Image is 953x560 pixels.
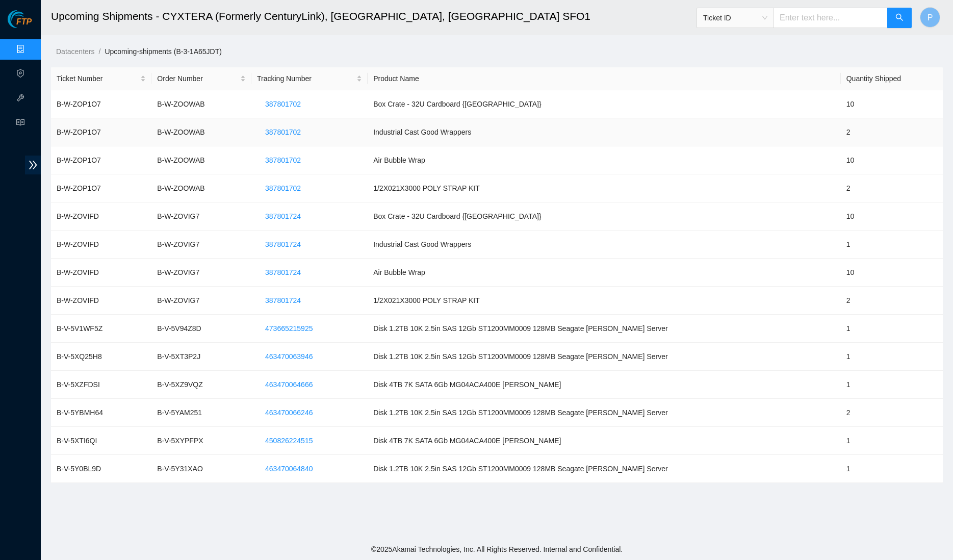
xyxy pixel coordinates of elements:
td: B-W-ZOVIG7 [151,231,251,259]
button: 387801702 [257,152,309,168]
td: B-V-5XYPFPX [151,427,251,455]
button: 387801702 [257,180,309,196]
td: B-V-5XT3P2J [151,343,251,371]
td: 10 [841,259,943,287]
td: 1 [841,231,943,259]
button: 473665215925 [257,320,321,337]
td: Box Crate - 32U Cardboard {[GEOGRAPHIC_DATA]} [368,202,841,231]
button: 387801724 [257,264,309,281]
td: Air Bubble Wrap [368,146,841,174]
span: 387801702 [265,98,301,110]
span: 463470064840 [265,463,313,474]
td: B-V-5YAM251 [151,399,251,427]
td: B-W-ZOVIG7 [151,287,251,315]
th: Product Name [368,67,841,90]
td: B-W-ZOVIFD [51,259,151,287]
span: 387801724 [265,211,301,222]
td: B-W-ZOP1O7 [51,118,151,146]
button: 450826224515 [257,432,321,449]
td: B-W-ZOVIG7 [151,259,251,287]
td: B-W-ZOOWAB [151,90,251,118]
a: Upcoming-shipments (B-3-1A65JDT) [105,47,222,56]
button: 387801724 [257,292,309,309]
img: Akamai Technologies [8,10,51,28]
button: 463470066246 [257,404,321,421]
span: 387801702 [265,155,301,166]
a: Datacenters [56,47,94,56]
td: B-V-5Y31XAO [151,455,251,483]
td: B-W-ZOOWAB [151,174,251,202]
a: Akamai TechnologiesFTP [8,18,32,32]
button: P [920,7,940,28]
span: double-right [25,156,41,174]
td: Disk 1.2TB 10K 2.5in SAS 12Gb ST1200MM0009 128MB Seagate [PERSON_NAME] Server [368,343,841,371]
span: 463470063946 [265,351,313,362]
span: Ticket ID [703,10,767,26]
button: 387801702 [257,96,309,112]
td: Industrial Cast Good Wrappers [368,118,841,146]
button: 463470064840 [257,461,321,477]
span: 387801702 [265,126,301,138]
td: B-V-5XTI6QI [51,427,151,455]
button: 463470063946 [257,348,321,365]
td: 10 [841,146,943,174]
td: B-W-ZOVIFD [51,287,151,315]
input: Enter text here... [774,8,888,28]
td: B-V-5XZ9VQZ [151,371,251,399]
span: read [16,114,24,134]
td: 1 [841,427,943,455]
td: B-W-ZOP1O7 [51,90,151,118]
td: B-W-ZOOWAB [151,146,251,174]
td: Disk 4TB 7K SATA 6Gb MG04ACA400E [PERSON_NAME] [368,371,841,399]
td: B-V-5V94Z8D [151,315,251,343]
td: 2 [841,118,943,146]
td: B-W-ZOVIFD [51,231,151,259]
span: FTP [16,17,32,27]
span: 387801724 [265,295,301,306]
td: B-W-ZOP1O7 [51,174,151,202]
td: B-W-ZOVIFD [51,202,151,231]
td: 10 [841,202,943,231]
td: B-V-5YBMH64 [51,399,151,427]
td: B-V-5XZFDSI [51,371,151,399]
td: 1 [841,455,943,483]
td: Disk 1.2TB 10K 2.5in SAS 12Gb ST1200MM0009 128MB Seagate [PERSON_NAME] Server [368,315,841,343]
span: / [98,47,100,56]
button: 463470064666 [257,376,321,393]
th: Quantity Shipped [841,67,943,90]
td: B-V-5V1WF5Z [51,315,151,343]
span: P [928,11,933,24]
button: 387801724 [257,236,309,252]
td: B-V-5Y0BL9D [51,455,151,483]
button: search [887,8,912,28]
span: 473665215925 [265,323,313,334]
td: 2 [841,174,943,202]
td: 1 [841,371,943,399]
td: B-W-ZOOWAB [151,118,251,146]
td: 1/2X021X3000 POLY STRAP KIT [368,287,841,315]
span: 463470066246 [265,407,313,418]
td: Disk 4TB 7K SATA 6Gb MG04ACA400E [PERSON_NAME] [368,427,841,455]
td: 1/2X021X3000 POLY STRAP KIT [368,174,841,202]
button: 387801702 [257,124,309,140]
td: 1 [841,343,943,371]
td: Industrial Cast Good Wrappers [368,231,841,259]
td: Air Bubble Wrap [368,259,841,287]
span: 387801724 [265,267,301,278]
td: 2 [841,287,943,315]
td: Disk 1.2TB 10K 2.5in SAS 12Gb ST1200MM0009 128MB Seagate [PERSON_NAME] Server [368,455,841,483]
td: 10 [841,90,943,118]
span: search [895,13,904,23]
td: B-V-5XQ25H8 [51,343,151,371]
footer: © 2025 Akamai Technologies, Inc. All Rights Reserved. Internal and Confidential. [41,539,953,560]
td: Box Crate - 32U Cardboard {[GEOGRAPHIC_DATA]} [368,90,841,118]
td: Disk 1.2TB 10K 2.5in SAS 12Gb ST1200MM0009 128MB Seagate [PERSON_NAME] Server [368,399,841,427]
span: 463470064666 [265,379,313,390]
span: 450826224515 [265,435,313,446]
span: 387801724 [265,239,301,250]
span: 387801702 [265,183,301,194]
button: 387801724 [257,208,309,224]
td: 1 [841,315,943,343]
td: 2 [841,399,943,427]
td: B-W-ZOVIG7 [151,202,251,231]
